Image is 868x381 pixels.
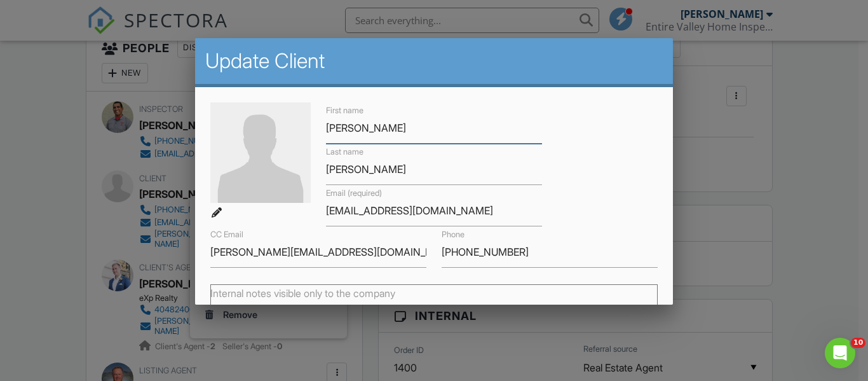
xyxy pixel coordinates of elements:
iframe: Intercom live chat [825,338,855,368]
h2: Update Client [205,48,662,74]
label: Internal notes visible only to the company [210,286,395,300]
label: Last name [326,146,363,158]
img: default-user-f0147aede5fd5fa78ca7ade42f37bd4542148d508eef1c3d3ea960f66861d68b.jpg [210,102,311,203]
label: Phone [442,229,465,240]
span: 10 [851,338,865,348]
label: Email (required) [326,188,382,199]
label: CC Email [210,229,243,240]
label: First name [326,105,363,116]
